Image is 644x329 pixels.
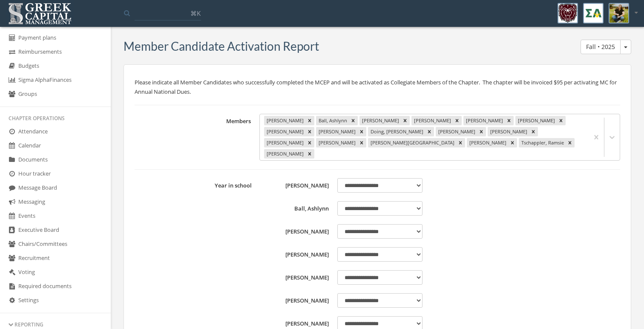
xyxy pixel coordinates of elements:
[529,127,538,136] div: Remove Jung, Aubrey
[305,149,314,159] div: Remove Warden, Mary
[305,138,314,147] div: Remove Miller, Tory
[463,116,504,125] div: [PERSON_NAME]
[135,78,620,96] p: Please indicate all Member Candidates who successfully completed the MCEP and will be activated a...
[135,114,255,161] label: Members
[556,116,566,125] div: Remove Cowden, Ashlyn
[620,40,631,54] button: Fall • 2025
[357,127,366,136] div: Remove Dent, Maddie
[264,138,305,147] div: [PERSON_NAME]
[519,138,565,147] div: Tschappler, Ramsie
[190,9,201,17] span: ⌘K
[581,40,621,54] button: Fall • 2025
[124,40,319,53] h3: Member Candidate Activation Report
[400,116,410,125] div: Remove Brown, Emma
[515,116,556,125] div: [PERSON_NAME]
[425,127,434,136] div: Remove Doing, Maysen
[260,224,333,239] label: [PERSON_NAME]
[508,138,517,147] div: Remove Stauffer, Macy
[368,127,425,136] div: Doing, [PERSON_NAME]
[316,127,357,136] div: [PERSON_NAME]
[504,116,514,125] div: Remove Cook, Madalyn
[436,127,477,136] div: [PERSON_NAME]
[357,138,366,147] div: Remove Smith, Clara
[411,116,452,125] div: [PERSON_NAME]
[467,138,508,147] div: [PERSON_NAME]
[452,116,462,125] div: Remove Christeson, Nora
[260,247,333,262] label: [PERSON_NAME]
[9,321,102,328] div: Reporting
[565,138,575,147] div: Remove Tschappler, Ramsie
[368,138,456,147] div: [PERSON_NAME][GEOGRAPHIC_DATA]
[316,138,357,147] div: [PERSON_NAME]
[305,127,314,136] div: Remove Cox, Jessee
[264,149,305,159] div: [PERSON_NAME]
[260,201,333,216] label: Ball, Ashlynn
[348,116,358,125] div: Remove Ball, Ashlynn
[264,116,305,125] div: [PERSON_NAME]
[477,127,486,136] div: Remove Horsch, Sam
[260,293,333,308] label: [PERSON_NAME]
[359,116,400,125] div: [PERSON_NAME]
[316,116,348,125] div: Ball, Ashlynn
[260,270,333,285] label: [PERSON_NAME]
[305,116,314,125] div: Remove Baker, Andi
[260,178,333,193] label: [PERSON_NAME]
[264,127,305,136] div: [PERSON_NAME]
[456,138,465,147] div: Remove Snyder, Hayleigh
[488,127,529,136] div: [PERSON_NAME]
